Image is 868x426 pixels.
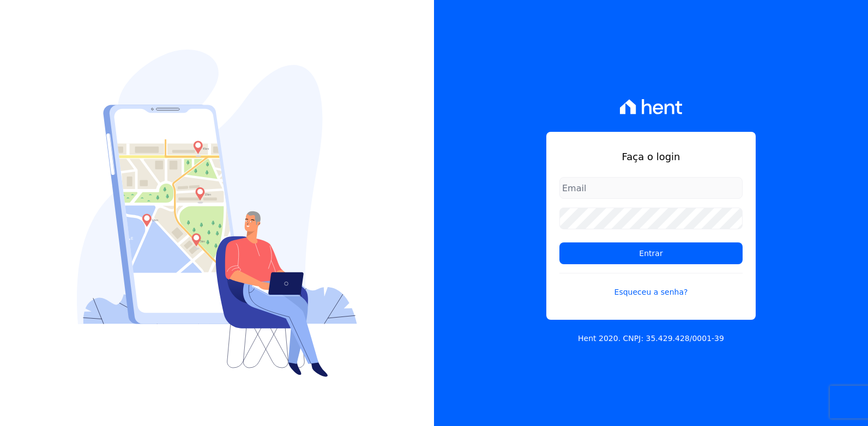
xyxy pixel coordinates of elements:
p: Hent 2020. CNPJ: 35.429.428/0001-39 [578,333,724,344]
img: Login [77,50,357,377]
input: Email [559,177,743,199]
input: Entrar [559,242,743,264]
a: Esqueceu a senha? [559,273,743,298]
h1: Faça o login [559,149,743,164]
